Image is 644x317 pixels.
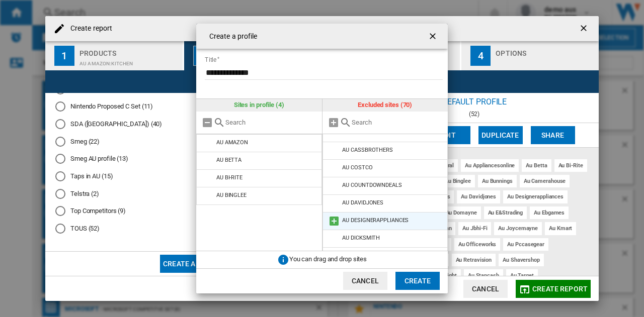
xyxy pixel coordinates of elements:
[323,99,448,111] div: Excluded sites (70)
[196,99,322,111] div: Sites in profile (4)
[342,182,401,188] div: AU COUNTDOWNDEALS
[216,139,248,146] div: AU AMAZON
[342,164,372,171] div: AU COSTCO
[216,174,243,181] div: AU BI-RITE
[428,31,440,43] ng-md-icon: getI18NText('BUTTONS.CLOSE_DIALOG')
[342,217,409,224] div: AU DESIGNERAPPLIANCES
[201,117,213,129] md-icon: Remove all
[204,32,258,42] h4: Create a profile
[216,192,247,198] div: AU BINGLEE
[395,272,440,290] button: Create
[225,119,317,126] input: Search
[352,119,443,126] input: Search
[342,147,393,153] div: AU CASSBROTHERS
[328,117,340,129] md-icon: Add all
[342,235,380,241] div: AU DICKSMITH
[342,199,383,206] div: AU DAVIDJONES
[343,272,387,290] button: Cancel
[424,26,444,46] button: getI18NText('BUTTONS.CLOSE_DIALOG')
[216,157,242,163] div: AU BETTA
[289,255,367,263] span: You can drag and drop sites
